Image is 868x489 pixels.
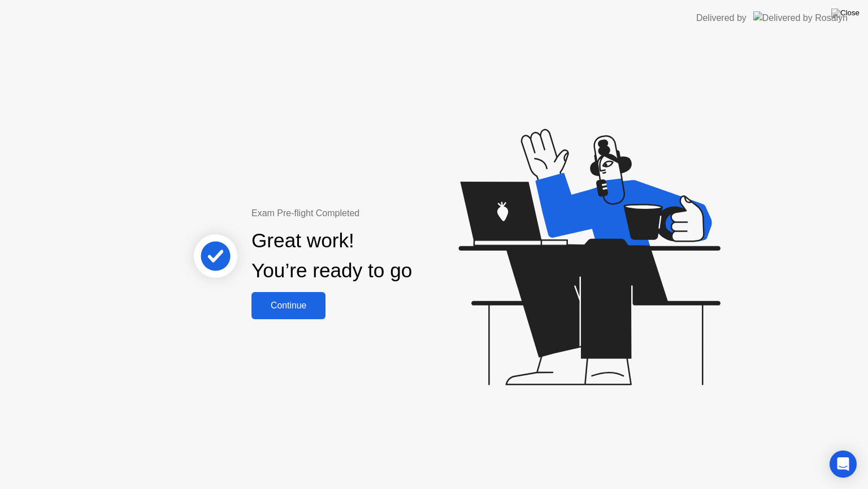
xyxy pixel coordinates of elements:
[251,207,485,220] div: Exam Pre-flight Completed
[255,301,322,311] div: Continue
[831,8,860,18] img: Close
[696,11,747,25] div: Delivered by
[753,11,848,24] img: Delivered by Rosalyn
[251,226,412,286] div: Great work! You’re ready to go
[251,292,325,319] button: Continue
[830,451,857,478] div: Open Intercom Messenger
